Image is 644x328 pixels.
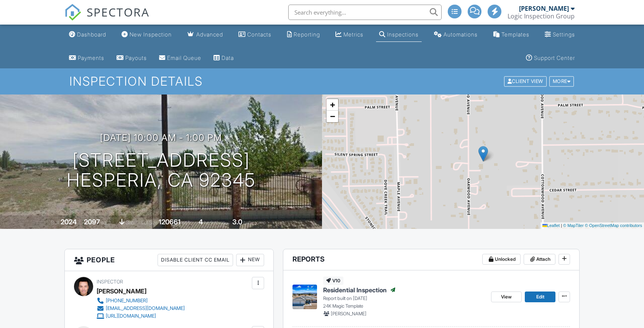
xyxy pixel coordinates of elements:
[542,28,578,42] a: Settings
[478,146,488,162] img: Marker
[65,249,273,271] h3: People
[97,285,146,297] div: [PERSON_NAME]
[585,223,642,228] a: © OpenStreetMap contributors
[126,220,134,225] span: slab
[542,223,560,228] a: Leaflet
[66,51,107,65] a: Payments
[519,5,569,12] div: [PERSON_NAME]
[232,218,242,226] div: 3.0
[61,218,77,226] div: 2024
[159,218,181,226] div: 120661
[330,111,335,121] span: −
[327,111,338,122] a: Zoom out
[387,31,419,38] div: Inspections
[222,55,234,61] div: Data
[106,298,148,304] div: [PHONE_NUMBER]
[97,305,185,312] a: [EMAIL_ADDRESS][DOMAIN_NAME]
[503,78,549,84] a: Client View
[97,279,123,285] span: Inspector
[78,55,104,61] div: Payments
[284,28,323,42] a: Reporting
[141,220,158,225] span: Lot Size
[534,55,575,61] div: Support Center
[106,305,185,311] div: [EMAIL_ADDRESS][DOMAIN_NAME]
[235,28,274,42] a: Contacts
[106,313,156,319] div: [URL][DOMAIN_NAME]
[376,28,422,42] a: Inspections
[84,218,100,226] div: 2097
[236,254,264,266] div: New
[184,28,226,42] a: Advanced
[158,254,233,266] div: Disable Client CC Email
[553,31,575,38] div: Settings
[508,12,575,20] div: Logic Inspection Group
[504,76,547,87] div: Client View
[444,31,478,38] div: Automations
[563,223,584,228] a: © MapTiler
[561,223,562,228] span: |
[332,28,366,42] a: Metrics
[243,220,265,225] span: bathrooms
[77,31,106,38] div: Dashboard
[130,31,172,38] div: New Inspection
[69,75,575,88] h1: Inspection Details
[204,220,225,225] span: bedrooms
[501,31,529,38] div: Templates
[210,51,237,65] a: Data
[66,28,109,42] a: Dashboard
[343,31,363,38] div: Metrics
[156,51,204,65] a: Email Queue
[100,133,222,143] h3: [DATE] 10:00 am - 1:00 pm
[549,76,574,87] div: More
[327,99,338,111] a: Zoom in
[294,31,320,38] div: Reporting
[490,28,532,42] a: Templates
[67,150,256,191] h1: [STREET_ADDRESS] Hesperia, CA 92345
[125,55,147,61] div: Payouts
[182,220,191,225] span: sq.ft.
[196,31,223,38] div: Advanced
[101,220,112,225] span: sq. ft.
[431,28,481,42] a: Automations (Advanced)
[247,31,271,38] div: Contacts
[64,4,81,21] img: The Best Home Inspection Software - Spectora
[199,218,203,226] div: 4
[288,5,442,20] input: Search everything...
[167,55,201,61] div: Email Queue
[523,51,578,65] a: Support Center
[97,312,185,320] a: [URL][DOMAIN_NAME]
[113,51,150,65] a: Payouts
[118,28,175,42] a: New Inspection
[64,10,149,27] a: SPECTORA
[51,220,59,225] span: Built
[97,297,185,305] a: [PHONE_NUMBER]
[87,4,149,20] span: SPECTORA
[330,100,335,109] span: +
